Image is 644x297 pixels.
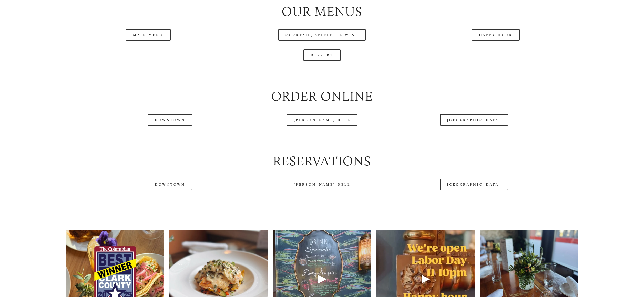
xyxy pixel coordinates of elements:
[287,114,358,126] a: [PERSON_NAME] Dell
[148,114,192,126] a: Downtown
[66,152,578,170] h2: Reservations
[440,179,508,190] a: [GEOGRAPHIC_DATA]
[440,114,508,126] a: [GEOGRAPHIC_DATA]
[66,87,578,105] h2: Order Online
[303,49,341,61] a: Dessert
[148,179,192,190] a: Downtown
[287,179,358,190] a: [PERSON_NAME] Dell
